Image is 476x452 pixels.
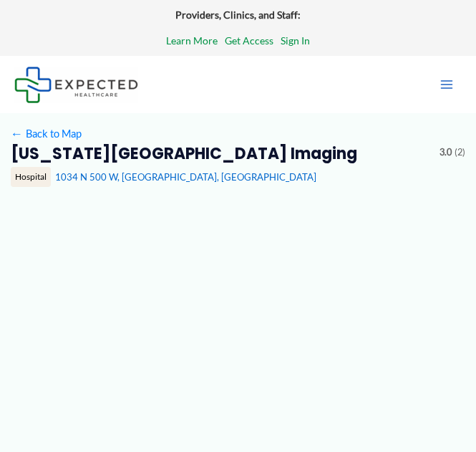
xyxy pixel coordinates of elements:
img: Expected Healthcare Logo - side, dark font, small [14,67,138,103]
button: Main menu toggle [432,69,462,100]
div: Hospital [11,167,51,187]
span: ← [11,128,24,140]
span: 3.0 [439,144,452,161]
strong: Providers, Clinics, and Staff: [175,9,301,21]
a: Get Access [225,32,273,50]
a: Sign In [281,32,310,50]
span: (2) [455,144,465,161]
a: Learn More [166,32,218,50]
a: ←Back to Map [11,124,82,143]
h2: [US_STATE][GEOGRAPHIC_DATA] Imaging [11,144,429,164]
a: 1034 N 500 W, [GEOGRAPHIC_DATA], [GEOGRAPHIC_DATA] [55,171,316,183]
